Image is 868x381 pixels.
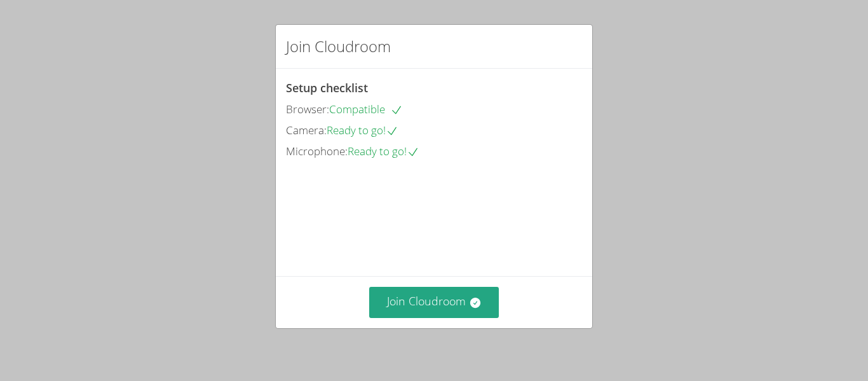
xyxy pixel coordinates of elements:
[329,102,403,116] span: Compatible
[286,80,368,95] span: Setup checklist
[286,35,391,58] h2: Join Cloudroom
[286,102,329,116] span: Browser:
[348,144,419,158] span: Ready to go!
[286,144,348,158] span: Microphone:
[369,287,499,318] button: Join Cloudroom
[327,123,398,137] span: Ready to go!
[286,123,327,137] span: Camera:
